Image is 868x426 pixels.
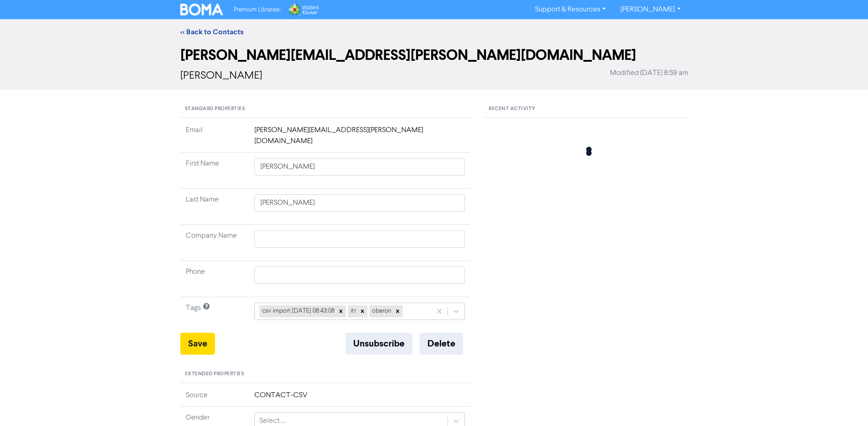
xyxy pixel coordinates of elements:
[348,305,357,317] div: itr
[420,333,463,355] button: Delete
[484,101,688,118] div: Recent Activity
[180,101,471,118] div: Standard Properties
[249,390,471,407] td: CONTACT-CSV
[180,27,243,37] a: << Back to Contacts
[180,390,249,407] td: Source
[345,333,412,355] button: Unsubscribe
[180,225,249,261] td: Company Name
[180,47,688,64] h2: [PERSON_NAME][EMAIL_ADDRESS][PERSON_NAME][DOMAIN_NAME]
[180,333,215,355] button: Save
[180,189,249,225] td: Last Name
[613,2,688,17] a: [PERSON_NAME]
[288,4,319,16] img: Wolters Kluwer
[249,125,471,153] td: [PERSON_NAME][EMAIL_ADDRESS][PERSON_NAME][DOMAIN_NAME]
[369,305,393,317] div: oberon
[259,305,336,317] div: csv import [DATE] 08:43:08
[234,7,280,13] span: Premium Libraries:
[180,70,262,81] span: [PERSON_NAME]
[180,297,249,333] td: Tags
[180,153,249,189] td: First Name
[180,366,471,383] div: Extended Properties
[180,261,249,297] td: Phone
[180,125,249,153] td: Email
[610,68,688,79] span: Modified [DATE] 8:59 am
[822,382,868,426] iframe: Chat Widget
[180,4,223,16] img: BOMA Logo
[528,2,613,17] a: Support & Resources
